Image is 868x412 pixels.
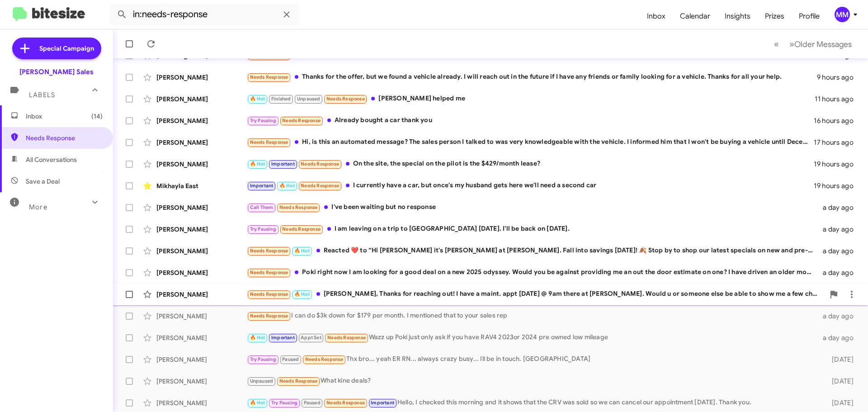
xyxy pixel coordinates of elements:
[817,73,861,82] div: 9 hours ago
[19,67,94,76] div: [PERSON_NAME] Sales
[282,226,321,232] span: Needs Response
[769,35,857,53] nav: Page navigation example
[247,202,817,213] div: I've been waiting but no response
[814,181,861,190] div: 19 hours ago
[247,115,814,126] div: Already bought a car thank you
[250,118,276,123] span: Try Pausing
[156,333,247,342] div: [PERSON_NAME]
[279,378,318,384] span: Needs Response
[26,112,103,121] span: Inbox
[247,332,817,343] div: Wazz up Poki just only ask if you have RAV4 2023or 2024 pre owned low mileage
[294,291,310,297] span: 🔥 Hot
[156,377,247,386] div: [PERSON_NAME]
[279,183,295,189] span: 🔥 Hot
[156,290,247,299] div: [PERSON_NAME]
[814,116,861,125] div: 16 hours ago
[247,376,817,386] div: What kine deals?
[814,160,861,169] div: 19 hours ago
[250,356,276,362] span: Try Pausing
[673,3,717,29] a: Calendar
[784,35,857,53] button: Next
[250,335,265,341] span: 🔥 Hot
[39,44,94,53] span: Special Campaign
[26,133,103,142] span: Needs Response
[294,248,310,254] span: 🔥 Hot
[247,289,825,299] div: [PERSON_NAME], Thanks for reaching out! I have a maint. appt [DATE] @ 9am there at [PERSON_NAME]....
[327,335,366,341] span: Needs Response
[250,226,276,232] span: Try Pausing
[247,180,814,191] div: I currently have a car, but once's my husband gets here we'll need a second car
[250,96,265,102] span: 🔥 Hot
[282,356,299,362] span: Paused
[250,248,288,254] span: Needs Response
[271,335,295,341] span: Important
[250,291,288,297] span: Needs Response
[371,400,394,406] span: Important
[271,400,297,406] span: Try Pausing
[305,356,344,362] span: Needs Response
[26,155,77,164] span: All Conversations
[817,268,861,277] div: a day ago
[247,137,814,147] div: Hi, is this an automated message? The sales person I talked to was very knowledgeable with the ve...
[817,333,861,342] div: a day ago
[279,204,318,210] span: Needs Response
[156,225,247,234] div: [PERSON_NAME]
[817,398,861,407] div: [DATE]
[156,312,247,321] div: [PERSON_NAME]
[301,161,339,167] span: Needs Response
[250,139,288,145] span: Needs Response
[156,246,247,256] div: [PERSON_NAME]
[717,3,758,29] a: Insights
[250,161,265,167] span: 🔥 Hot
[247,224,817,234] div: I am leaving on a trip to [GEOGRAPHIC_DATA] [DATE]. I'll be back on [DATE].
[271,161,295,167] span: Important
[817,312,861,321] div: a day ago
[789,38,794,50] span: »
[301,335,321,341] span: Appt Set
[835,7,850,22] div: MM
[250,270,288,275] span: Needs Response
[774,38,779,50] span: «
[817,225,861,234] div: a day ago
[250,183,274,189] span: Important
[282,118,321,123] span: Needs Response
[250,204,274,210] span: Call Them
[817,355,861,364] div: [DATE]
[814,138,861,147] div: 17 hours ago
[247,94,815,104] div: [PERSON_NAME] helped me
[769,35,784,53] button: Previous
[156,203,247,212] div: [PERSON_NAME]
[247,159,814,169] div: On the site, the special on the pilot is the $429/month lease?
[792,3,827,29] a: Profile
[156,138,247,147] div: [PERSON_NAME]
[29,91,55,99] span: Labels
[827,7,858,22] button: MM
[247,72,817,82] div: Thanks for the offer, but we found a vehicle already. I will reach out in the future if I have an...
[156,268,247,277] div: [PERSON_NAME]
[91,112,103,121] span: (14)
[156,73,247,82] div: [PERSON_NAME]
[794,39,852,49] span: Older Messages
[640,3,673,29] a: Inbox
[817,203,861,212] div: a day ago
[247,354,817,365] div: Thx bro... yeah ER RN... always crazy busy... Ill be in touch. [GEOGRAPHIC_DATA]
[26,177,60,186] span: Save a Deal
[156,355,247,364] div: [PERSON_NAME]
[297,96,321,102] span: Unpaused
[250,313,288,319] span: Needs Response
[109,4,299,25] input: Search
[156,181,247,190] div: Mikhayla East
[304,400,321,406] span: Paused
[156,116,247,125] div: [PERSON_NAME]
[758,3,792,29] a: Prizes
[12,38,101,59] a: Special Campaign
[817,377,861,386] div: [DATE]
[247,267,817,278] div: Poki right now I am looking for a good deal on a new 2025 odyssey. Would you be against providing...
[247,246,817,256] div: Reacted ❤️ to “Hi [PERSON_NAME] it's [PERSON_NAME] at [PERSON_NAME]. Fall into savings [DATE]! 🍂 ...
[815,95,861,104] div: 11 hours ago
[156,398,247,407] div: [PERSON_NAME]
[817,246,861,256] div: a day ago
